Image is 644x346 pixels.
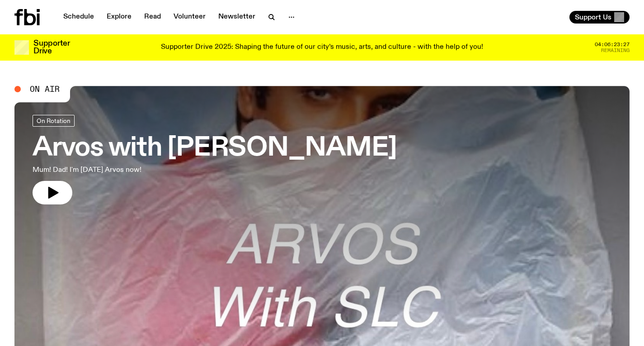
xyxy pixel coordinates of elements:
[569,11,630,24] button: Support Us
[33,40,70,55] h3: Supporter Drive
[30,85,60,93] span: On Air
[161,43,483,52] p: Supporter Drive 2025: Shaping the future of our city’s music, arts, and culture - with the help o...
[213,11,261,24] a: Newsletter
[139,11,166,24] a: Read
[33,136,397,161] h3: Arvos with [PERSON_NAME]
[595,42,630,47] span: 04:06:23:27
[601,48,630,53] span: Remaining
[33,115,75,127] a: On Rotation
[168,11,211,24] a: Volunteer
[58,11,99,24] a: Schedule
[37,117,71,124] span: On Rotation
[101,11,137,24] a: Explore
[33,165,264,175] p: Mum! Dad! I'm [DATE] Arvos now!
[575,13,611,21] span: Support Us
[33,115,397,204] a: Arvos with [PERSON_NAME]Mum! Dad! I'm [DATE] Arvos now!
